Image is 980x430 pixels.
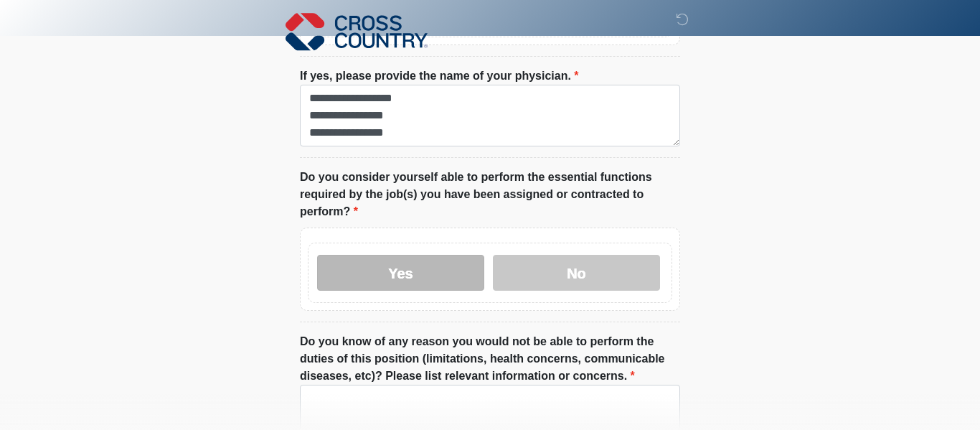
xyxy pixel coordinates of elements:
[317,255,484,291] label: Yes
[300,67,579,85] label: If yes, please provide the name of your physician.
[300,333,680,385] label: Do you know of any reason you would not be able to perform the duties of this position (limitatio...
[493,255,660,291] label: No
[286,11,428,52] img: Cross Country Logo
[300,169,680,220] label: Do you consider yourself able to perform the essential functions required by the job(s) you have ...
